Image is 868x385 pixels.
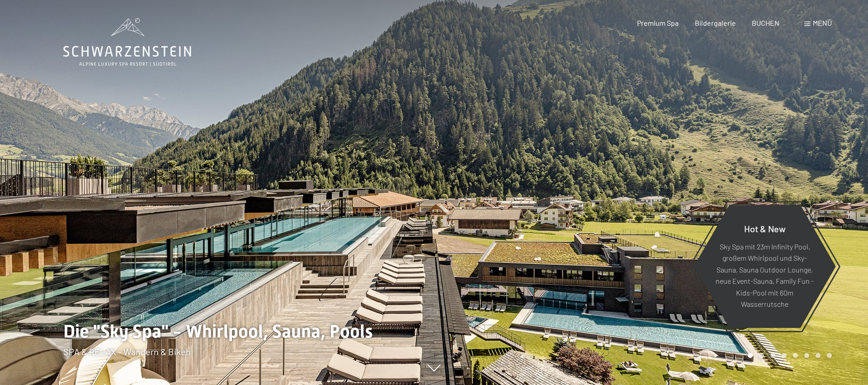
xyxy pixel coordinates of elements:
div: Carousel Page 3 [770,353,775,358]
a: Premium Spa [637,19,679,27]
div: Carousel Pagination [745,353,832,358]
a: Bildergalerie [695,19,736,27]
span: Hot & New [744,223,786,234]
div: Carousel Page 1 (Current Slide) [748,353,753,358]
span: Menü [813,19,832,27]
div: Carousel Page 7 [816,353,821,358]
div: Carousel Page 4 [782,353,787,358]
div: Carousel Page 6 [804,353,809,358]
div: Carousel Page 5 [793,353,798,358]
div: Carousel Page 2 [759,353,764,358]
a: BUCHEN [752,19,779,27]
p: Sky Spa mit 23m Infinity Pool, großem Whirlpool und Sky-Sauna, Sauna Outdoor Lounge, neue Event-S... [716,240,814,310]
a: Hot & New Sky Spa mit 23m Infinity Pool, großem Whirlpool und Sky-Sauna, Sauna Outdoor Lounge, ne... [693,204,836,329]
div: Carousel Page 8 [827,353,832,358]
